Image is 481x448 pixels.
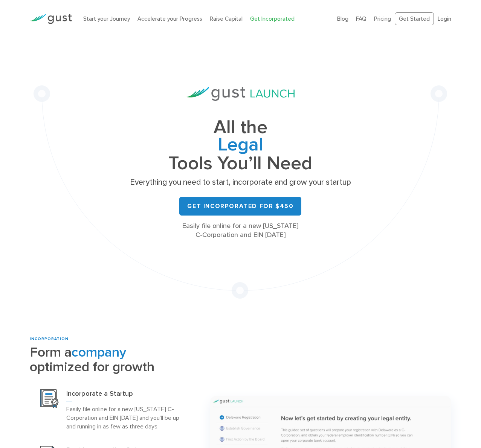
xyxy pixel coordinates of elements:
a: Raise Capital [210,15,243,22]
p: Easily file online for a new [US_STATE] C-Corporation and EIN [DATE] and you’ll be up and running... [66,405,189,431]
a: FAQ [356,15,366,22]
a: Get Started [395,12,434,26]
img: Gust Logo [30,14,72,24]
p: Everything you need to start, incorporate and grow your startup [127,177,353,188]
span: company [72,344,126,360]
a: Start your Journey [83,15,130,22]
a: Pricing [374,15,391,22]
a: Blog [337,15,348,22]
h2: Form a optimized for growth [30,345,199,374]
a: Get Incorporated for $450 [179,197,301,216]
h3: Incorporate a Startup [66,389,189,401]
a: Get Incorporated [250,15,295,22]
div: INCORPORATION [30,336,199,342]
img: Gust Launch Logo [186,87,295,101]
div: Easily file online for a new [US_STATE] C-Corporation and EIN [DATE] [127,222,353,240]
span: Legal [127,136,353,155]
a: Accelerate your Progress [137,15,202,22]
h1: All the Tools You’ll Need [127,119,353,172]
a: Login [438,15,451,22]
img: Incorporation Icon [40,389,59,408]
